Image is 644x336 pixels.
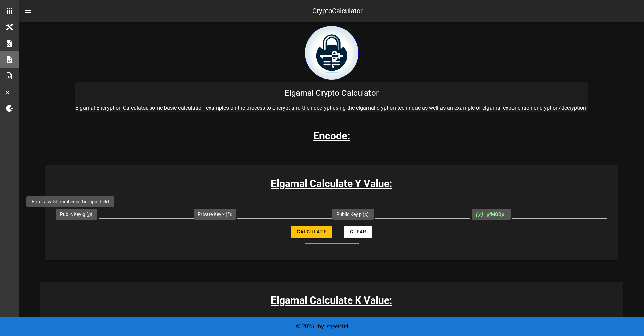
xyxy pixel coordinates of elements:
[313,128,350,143] h3: Encode:
[75,104,588,112] p: Elgamal Encryption Calculator, some basic calculation examples on the process to encrypt and then...
[305,26,359,80] img: encryption logo
[45,176,618,191] h3: Elgamal Calculate Y Value:
[305,75,359,81] a: home
[291,226,332,238] button: Calculate
[296,229,327,234] span: Calculate
[489,211,491,215] sup: x
[350,229,366,234] span: Clear
[75,82,588,104] div: Elgamal Crypto Calculator
[501,211,504,217] i: p
[476,211,483,217] b: [ y ]
[40,293,623,308] h3: Elgamal Calculate K Value:
[296,323,348,330] span: © 2025 - by: sqeel404
[476,211,491,217] i: = g
[336,211,370,218] label: Public Key p ( ):
[60,211,93,218] label: Public Key g ( ):
[312,6,363,16] div: CryptoCalculator
[344,226,372,238] button: Clear
[476,211,507,217] span: MOD =
[88,211,91,217] i: g
[198,211,232,218] label: Private Key x ( ):
[20,3,37,19] button: nav-menu-toggle
[364,211,367,217] i: p
[228,211,229,215] sup: x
